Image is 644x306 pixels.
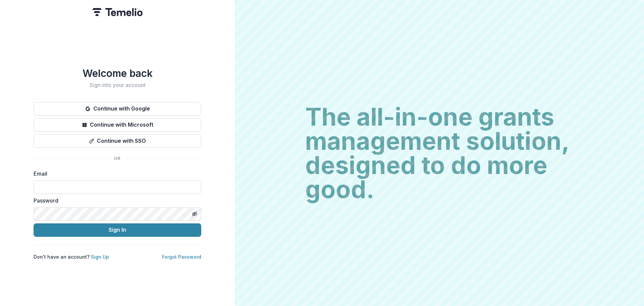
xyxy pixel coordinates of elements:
label: Password [34,196,197,205]
p: Don't have an account? [34,253,109,260]
button: Continue with Microsoft [34,118,201,132]
a: Sign Up [91,254,109,260]
button: Toggle password visibility [189,209,200,219]
img: Temelio [92,8,143,16]
label: Email [34,170,197,178]
button: Continue with SSO [34,134,201,148]
h1: Welcome back [34,67,201,79]
h2: Sign into your account [34,82,201,88]
a: Forgot Password [162,254,201,260]
button: Sign In [34,223,201,237]
button: Continue with Google [34,102,201,116]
